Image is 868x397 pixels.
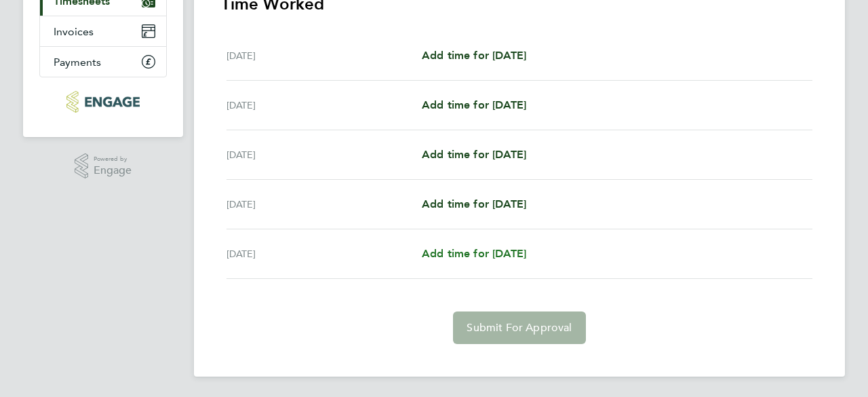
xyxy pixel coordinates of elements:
a: Add time for [DATE] [422,196,526,212]
a: Powered byEngage [75,153,132,179]
div: [DATE] [226,196,422,212]
a: Add time for [DATE] [422,48,526,64]
span: Engage [94,165,132,176]
div: [DATE] [226,48,422,64]
div: [DATE] [226,147,422,163]
span: Invoices [54,25,94,38]
a: Invoices [40,16,166,46]
img: huntereducation-logo-retina.png [66,91,139,113]
span: Add time for [DATE] [422,247,526,260]
span: Add time for [DATE] [422,148,526,161]
a: Add time for [DATE] [422,97,526,113]
span: Payments [54,56,101,69]
a: Add time for [DATE] [422,246,526,262]
a: Payments [40,47,166,77]
div: [DATE] [226,97,422,113]
a: Add time for [DATE] [422,147,526,163]
span: Add time for [DATE] [422,49,526,62]
a: Go to home page [39,91,167,113]
div: [DATE] [226,246,422,262]
span: Add time for [DATE] [422,98,526,111]
span: Add time for [DATE] [422,197,526,210]
span: Powered by [94,153,132,165]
